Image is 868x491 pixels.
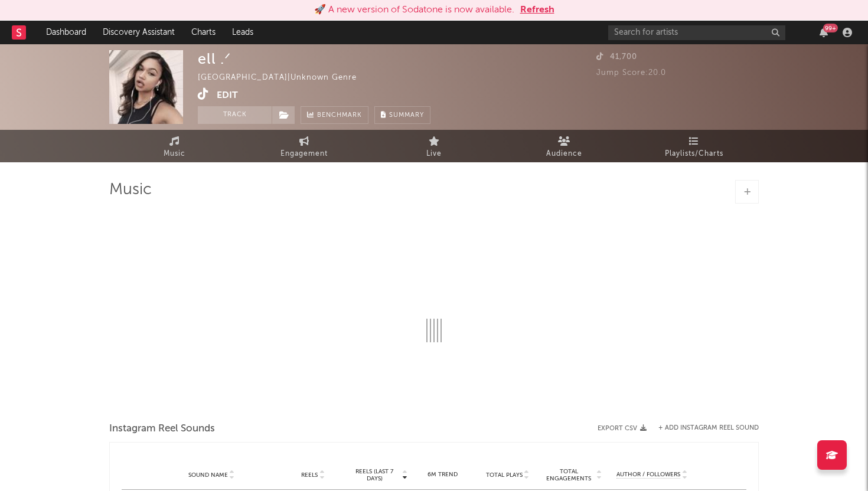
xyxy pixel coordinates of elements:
span: Music [164,147,185,161]
a: Audience [499,130,629,162]
button: + Add Instagram Reel Sound [658,425,759,431]
a: Charts [183,21,224,44]
div: [GEOGRAPHIC_DATA] | Unknown Genre [198,71,370,85]
a: Playlists/Charts [629,130,759,162]
div: + Add Instagram Reel Sound [647,425,759,431]
span: Summary [389,112,424,119]
span: Sound Name [188,472,228,479]
span: Reels [301,472,318,479]
span: Jump Score: 20.0 [596,69,666,77]
span: Live [426,147,442,161]
div: ell .ᐟ [198,50,231,67]
a: Live [369,130,499,162]
span: Author / Followers [616,471,680,479]
span: Engagement [280,147,328,161]
a: Dashboard [38,21,94,44]
a: Leads [224,21,262,44]
a: Benchmark [301,106,368,124]
button: Refresh [520,3,554,17]
a: Music [109,130,239,162]
button: Track [198,106,272,124]
span: Reels (last 7 days) [348,468,400,482]
a: Engagement [239,130,369,162]
button: 99+ [820,28,828,37]
div: 99 + [823,24,838,32]
span: Audience [546,147,582,161]
span: Benchmark [317,109,362,123]
span: Instagram Reel Sounds [109,422,215,436]
a: Discovery Assistant [94,21,183,44]
span: Total Engagements [543,468,595,482]
span: 41,700 [596,53,637,61]
button: Export CSV [598,425,647,432]
span: Total Plays [486,472,523,479]
span: Playlists/Charts [665,147,723,161]
button: Summary [374,106,430,124]
div: 6M Trend [413,470,472,479]
div: 🚀 A new version of Sodatone is now available. [314,3,514,17]
input: Search for artists [608,25,785,40]
button: Edit [217,88,238,103]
